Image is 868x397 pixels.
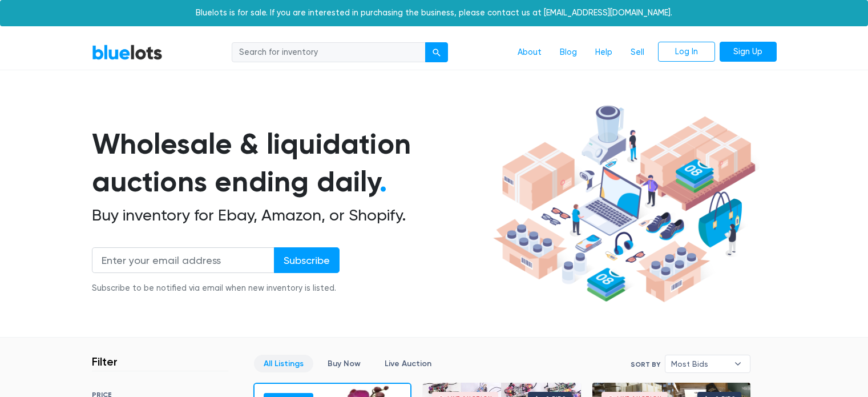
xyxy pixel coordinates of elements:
[658,42,715,62] a: Log In
[726,355,750,372] b: ▾
[92,247,274,273] input: Enter your email address
[671,355,728,372] span: Most Bids
[586,42,621,63] a: Help
[318,355,370,372] a: Buy Now
[232,42,426,63] input: Search for inventory
[92,125,489,201] h1: Wholesale & liquidation auctions ending daily
[92,282,340,295] div: Subscribe to be notified via email when new inventory is listed.
[720,42,777,62] a: Sign Up
[274,247,340,273] input: Subscribe
[92,44,163,61] a: BlueLots
[621,42,653,63] a: Sell
[375,355,441,372] a: Live Auction
[92,355,118,368] h3: Filter
[508,42,551,63] a: About
[489,100,760,308] img: hero-ee84e7d0318cb26816c560f6b4441b76977f77a177738b4e94f68c95b2b83dbb.png
[92,206,489,225] h2: Buy inventory for Ebay, Amazon, or Shopify.
[631,359,660,370] label: Sort By
[551,42,586,63] a: Blog
[380,165,387,199] span: .
[254,355,313,372] a: All Listings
